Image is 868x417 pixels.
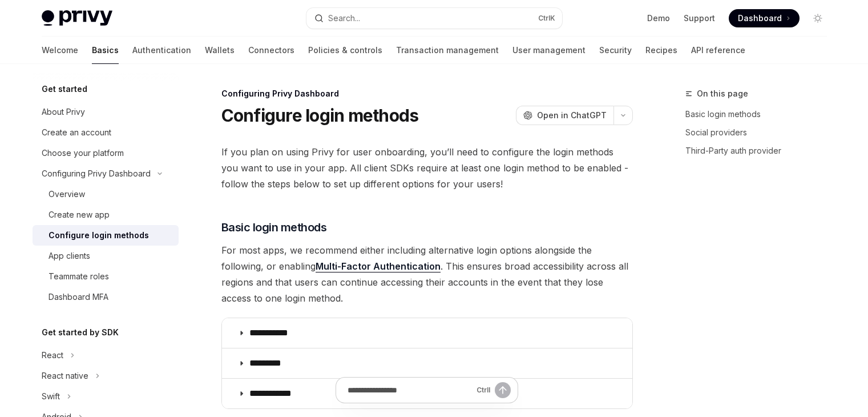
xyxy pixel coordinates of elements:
button: Toggle React native section [33,366,179,386]
a: Demo [647,13,670,24]
button: Send message [495,382,511,398]
div: Create an account [42,126,111,139]
a: Security [599,37,632,64]
button: Toggle Configuring Privy Dashboard section [33,163,179,184]
a: API reference [691,37,745,64]
div: Configure login methods [49,228,149,242]
a: Authentication [132,37,191,64]
span: Open in ChatGPT [537,110,607,121]
a: User management [512,37,586,64]
a: Support [684,13,715,24]
a: App clients [33,246,179,266]
a: Create new app [33,205,179,225]
a: Dashboard [729,9,800,27]
div: Dashboard MFA [49,290,108,304]
div: Overview [49,187,85,201]
a: Social providers [685,123,836,142]
a: About Privy [33,102,179,122]
h5: Get started by SDK [42,326,119,339]
div: Teammate roles [49,270,109,283]
a: Policies & controls [308,37,382,64]
a: Create an account [33,122,179,143]
a: Recipes [645,37,677,64]
div: React [42,348,63,362]
h5: Get started [42,82,87,96]
a: Basic login methods [685,105,836,123]
a: Third-Party auth provider [685,142,836,160]
span: For most apps, we recommend either including alternative login options alongside the following, o... [221,242,633,306]
a: Choose your platform [33,143,179,163]
a: Teammate roles [33,266,179,287]
a: Connectors [248,37,294,64]
a: Multi-Factor Authentication [316,260,441,272]
span: Ctrl K [538,14,555,23]
div: Configuring Privy Dashboard [221,88,633,99]
button: Toggle React section [33,345,179,366]
a: Welcome [42,37,78,64]
div: About Privy [42,105,85,119]
div: Configuring Privy Dashboard [42,167,151,181]
h1: Configure login methods [221,105,419,126]
a: Overview [33,184,179,205]
img: light logo [42,10,112,26]
span: On this page [697,87,748,101]
a: Wallets [205,37,235,64]
a: Basics [92,37,119,64]
div: Swift [42,390,60,403]
div: Search... [328,11,360,25]
div: App clients [49,249,90,263]
a: Configure login methods [33,225,179,246]
button: Open search [306,8,562,29]
button: Open in ChatGPT [516,106,613,125]
span: If you plan on using Privy for user onboarding, you’ll need to configure the login methods you wa... [221,144,633,192]
a: Transaction management [396,37,499,64]
div: Create new app [49,208,110,222]
button: Toggle Swift section [33,386,179,407]
button: Toggle dark mode [809,9,827,27]
input: Ask a question... [348,378,472,403]
div: React native [42,369,88,383]
span: Dashboard [738,13,782,24]
a: Dashboard MFA [33,287,179,307]
span: Basic login methods [221,219,327,235]
div: Choose your platform [42,146,124,160]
